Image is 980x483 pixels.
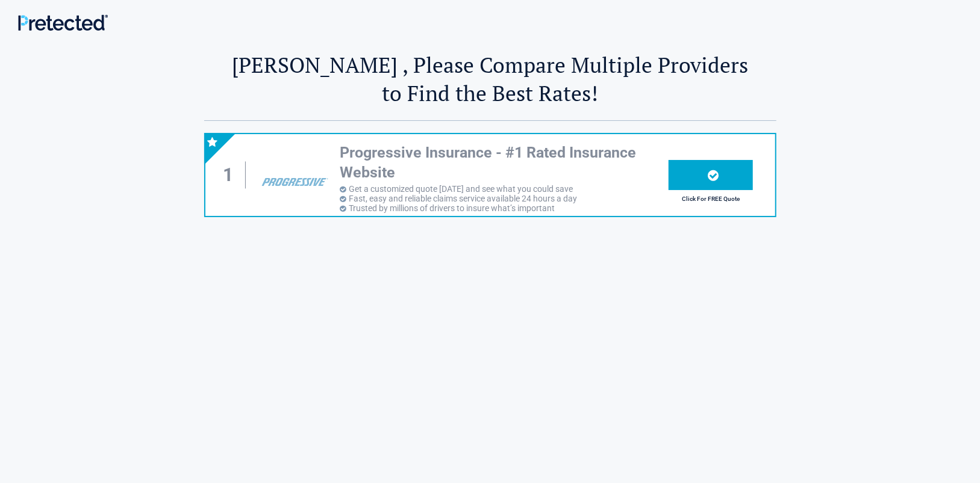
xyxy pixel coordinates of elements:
h2: Click For FREE Quote [669,195,753,202]
h2: [PERSON_NAME] , Please Compare Multiple Providers to Find the Best Rates! [204,51,776,107]
img: Main Logo [18,14,108,31]
div: 1 [217,162,246,189]
li: Get a customized quote [DATE] and see what you could save [340,184,669,194]
img: progressive's logo [256,156,333,194]
li: Trusted by millions of drivers to insure what’s important [340,203,669,213]
h3: Progressive Insurance - #1 Rated Insurance Website [340,143,669,182]
li: Fast, easy and reliable claims service available 24 hours a day [340,194,669,203]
